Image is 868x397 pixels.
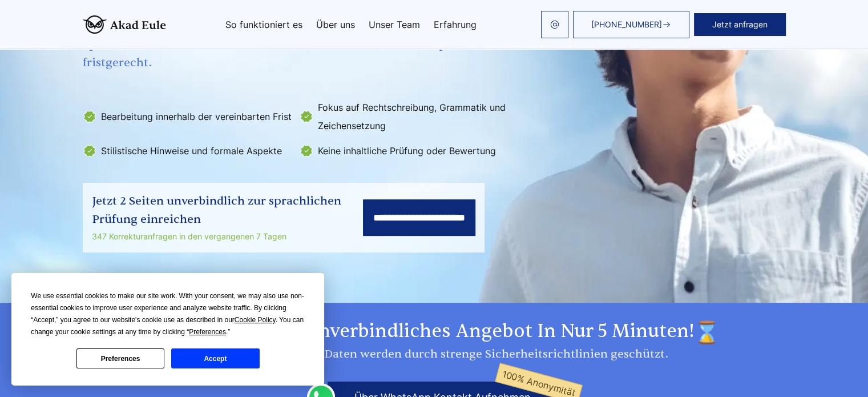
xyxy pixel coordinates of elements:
[171,348,259,368] button: Accept
[92,230,363,243] div: 347 Korrekturanfragen in den vergangenen 7 Tagen
[92,192,363,228] div: Jetzt 2 Seiten unverbindlich zur sprachlichen Prüfung einreichen
[31,290,305,338] div: We use essential cookies to make our site work. With your consent, we may also use non-essential ...
[76,348,164,368] button: Preferences
[573,11,689,38] a: [PHONE_NUMBER]
[83,320,786,345] h2: Ihr persönliches, unverbindliches Angebot in nur 5 Minuten!
[83,15,166,34] img: logo
[189,328,226,336] span: Preferences
[83,345,786,363] div: 100 % kein Spam: Ihre Daten werden durch strenge Sicherheitsrichtlinien geschützt.
[83,142,293,160] li: Stilistische Hinweise und formale Aspekte
[83,35,512,72] span: Sprachliche Durchsicht bereits verfasster Texte – klar, stilistisch passend und fristgerecht.
[591,20,662,29] span: [PHONE_NUMBER]
[550,20,559,29] img: email
[695,320,720,345] img: time
[300,98,510,135] li: Fokus auf Rechtschreibung, Grammatik und Zeichensetzung
[11,273,324,386] div: Cookie Consent Prompt
[300,142,510,160] li: Keine inhaltliche Prüfung oder Bewertung
[316,20,355,29] a: Über uns
[83,98,293,135] li: Bearbeitung innerhalb der vereinbarten Frist
[694,13,786,36] button: Jetzt anfragen
[434,20,477,29] a: Erfahrung
[235,316,276,324] span: Cookie Policy
[369,20,420,29] a: Unser Team
[225,20,302,29] a: So funktioniert es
